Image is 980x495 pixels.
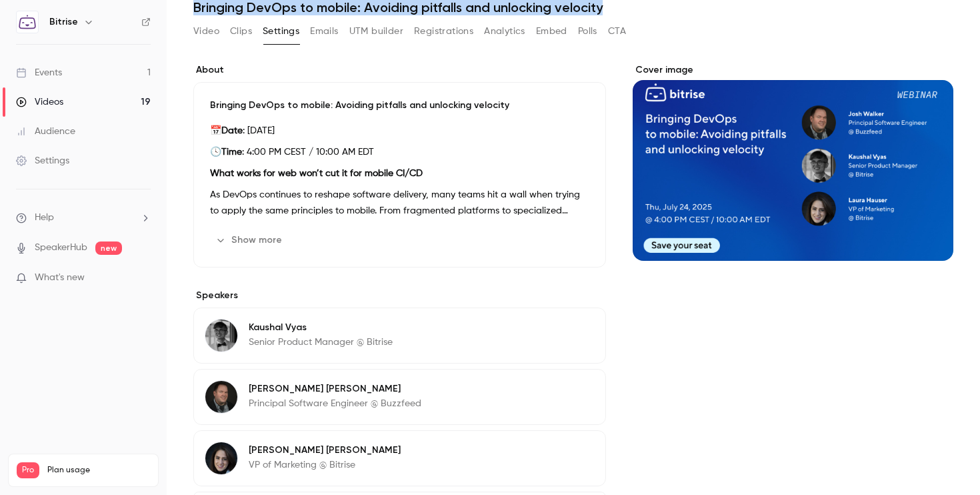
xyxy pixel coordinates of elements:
[17,462,39,478] span: Pro
[35,271,85,285] span: What's new
[16,154,69,167] div: Settings
[205,320,237,352] img: Kaushal Vyas
[193,430,606,486] div: Laura Hauser[PERSON_NAME] [PERSON_NAME]VP of Marketing @ Bitrise
[193,308,606,364] div: Kaushal VyasKaushal VyasSenior Product Manager @ Bitrise
[193,63,606,77] label: About
[47,465,150,476] span: Plan usage
[210,187,589,219] p: As DevOps continues to reshape software delivery, many teams hit a wall when trying to apply the ...
[210,123,589,139] p: 📅 : [DATE]
[16,95,63,109] div: Videos
[414,21,473,42] button: Registrations
[210,169,423,178] strong: What works for web won’t cut it for mobile CI/CD
[35,211,54,225] span: Help
[230,21,252,42] button: Clips
[633,63,953,261] section: Cover image
[221,147,242,157] strong: Time
[484,21,525,42] button: Analytics
[16,66,62,79] div: Events
[135,272,151,284] iframe: Noticeable Trigger
[35,241,87,255] a: SpeakerHub
[210,99,589,112] p: Bringing DevOps to mobile: Avoiding pitfalls and unlocking velocity
[249,382,421,396] p: [PERSON_NAME] [PERSON_NAME]
[16,125,75,138] div: Audience
[205,442,237,474] img: Laura Hauser
[249,336,393,349] p: Senior Product Manager @ Bitrise
[249,321,393,334] p: Kaushal Vyas
[608,21,626,42] button: CTA
[578,21,597,42] button: Polls
[17,11,38,33] img: Bitrise
[210,229,290,251] button: Show more
[310,21,338,42] button: Emails
[193,21,219,42] button: Video
[249,444,401,457] p: [PERSON_NAME] [PERSON_NAME]
[205,381,237,413] img: Josh Walker
[16,211,151,225] li: help-dropdown-opener
[95,241,122,255] span: new
[49,15,78,29] h6: Bitrise
[210,144,589,160] p: 🕓 : 4:00 PM CEST / 10:00 AM EDT
[263,21,299,42] button: Settings
[193,369,606,425] div: Josh Walker[PERSON_NAME] [PERSON_NAME]Principal Software Engineer @ Buzzfeed
[633,63,953,77] label: Cover image
[349,21,403,42] button: UTM builder
[193,289,606,302] label: Speakers
[536,21,567,42] button: Embed
[249,397,421,410] p: Principal Software Engineer @ Buzzfeed
[221,126,243,135] strong: Date
[249,458,401,472] p: VP of Marketing @ Bitrise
